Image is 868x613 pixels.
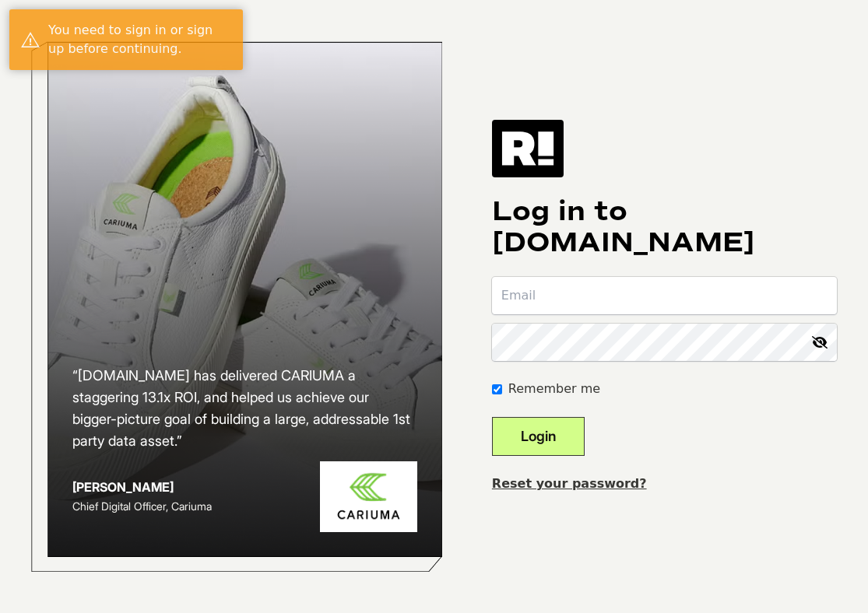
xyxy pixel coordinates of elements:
img: Retention.com [492,120,564,177]
div: You need to sign in or sign up before continuing. [48,21,231,58]
button: Login [492,417,585,456]
strong: [PERSON_NAME] [72,479,174,495]
a: Reset your password? [492,476,647,491]
img: Cariuma [320,461,417,532]
h1: Log in to [DOMAIN_NAME] [492,196,837,258]
h2: “[DOMAIN_NAME] has delivered CARIUMA a staggering 13.1x ROI, and helped us achieve our bigger-pic... [72,365,417,452]
span: Chief Digital Officer, Cariuma [72,499,212,513]
label: Remember me [508,380,600,398]
input: Email [492,277,837,314]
